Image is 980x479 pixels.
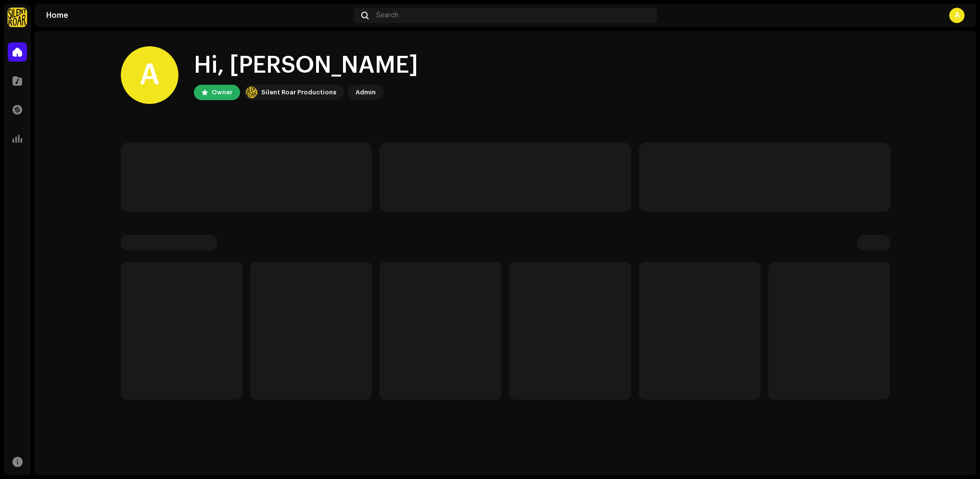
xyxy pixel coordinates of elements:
[46,12,350,19] div: Home
[356,87,376,98] div: Admin
[121,46,178,104] div: A
[376,12,398,19] span: Search
[246,87,257,98] img: fcfd72e7-8859-4002-b0df-9a7058150634
[194,50,418,81] div: Hi, [PERSON_NAME]
[212,87,232,98] div: Owner
[8,8,27,27] img: fcfd72e7-8859-4002-b0df-9a7058150634
[261,87,336,98] div: Silent Roar Productions
[949,8,965,23] div: A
